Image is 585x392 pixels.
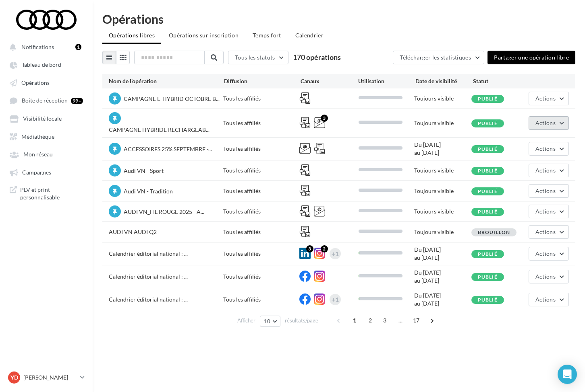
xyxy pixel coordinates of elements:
span: YD [10,374,18,382]
span: Publié [478,297,498,303]
div: +1 [332,248,339,259]
div: Tous les affiliés [223,119,299,127]
button: Actions [529,247,569,261]
button: Actions [529,92,569,105]
span: Afficher [237,317,255,324]
span: Visibilité locale [23,115,62,122]
span: Publié [478,251,498,257]
span: Audi VN - Tradition [124,188,173,195]
div: Statut [473,77,531,85]
button: Actions [529,293,569,306]
span: Opérations sur inscription [169,32,239,39]
a: PLV et print personnalisable [5,183,88,205]
button: Actions [529,205,569,218]
span: Publié [478,209,498,215]
span: 3 [378,314,391,327]
span: Médiathèque [21,133,54,140]
span: 17 [410,314,423,327]
span: Publié [478,168,498,174]
span: 2 [364,314,377,327]
span: Actions [535,95,556,102]
span: Publié [478,188,498,194]
span: Notifications [21,43,54,50]
a: Opérations [5,75,88,90]
span: 1 [348,314,361,327]
div: Tous les affiliés [223,250,299,258]
span: ACCESSOIRES 25% SEPTEMBRE -... [124,146,212,152]
a: Campagnes [5,165,88,179]
span: 10 [263,318,270,324]
span: Publié [478,274,498,280]
div: +1 [332,294,339,305]
div: Du [DATE] au [DATE] [414,141,471,157]
span: Opérations [21,79,50,86]
button: Actions [529,116,569,130]
div: Tous les affiliés [223,207,299,215]
span: Publié [478,120,498,126]
span: Actions [535,208,556,215]
div: Tous les affiliés [223,145,299,153]
div: Opérations [102,13,575,25]
span: Publié [478,96,498,102]
div: Nom de l'opération [109,77,224,85]
p: [PERSON_NAME] [23,374,77,382]
span: Actions [535,228,556,235]
span: Télécharger les statistiques [400,54,471,61]
a: Boîte de réception 99+ [5,93,88,108]
div: Toujours visible [414,228,471,236]
span: PLV et print personnalisable [20,186,83,201]
span: Actions [535,167,556,174]
button: Actions [529,270,569,283]
span: 170 opérations [293,53,341,62]
span: Calendrier éditorial national : ... [109,296,188,303]
div: Toujours visible [414,187,471,195]
div: Tous les affiliés [223,273,299,281]
a: Visibilité locale [5,111,88,125]
span: Actions [535,145,556,152]
div: Du [DATE] au [DATE] [414,269,471,285]
a: Tableau de bord [5,57,88,72]
div: Toujours visible [414,119,471,127]
span: ... [394,314,407,327]
div: Canaux [301,77,358,85]
button: Partager une opération libre [487,51,575,64]
a: Mon réseau [5,147,88,161]
button: Télécharger les statistiques [393,51,484,64]
button: Actions [529,142,569,156]
button: 10 [260,316,280,327]
div: 1 [75,44,81,50]
div: Du [DATE] au [DATE] [414,246,471,262]
span: Actions [535,250,556,257]
a: Médiathèque [5,129,88,144]
div: Tous les affiliés [223,296,299,304]
span: Brouillon [478,229,510,235]
div: Tous les affiliés [223,94,299,103]
span: Campagnes [22,169,51,176]
span: Calendrier éditorial national : ... [109,273,188,280]
div: Toujours visible [414,207,471,215]
span: Temps fort [253,32,281,39]
span: Mon réseau [23,151,53,158]
span: AUDI VN AUDI Q2 [109,228,157,235]
div: 99+ [71,98,83,104]
button: Actions [529,164,569,177]
div: Tous les affiliés [223,187,299,195]
span: Actions [535,273,556,280]
div: Tous les affiliés [223,166,299,174]
span: Publié [478,146,498,152]
span: CAMPAGNE E-HYBRID OCTOBRE B... [124,95,220,102]
button: Actions [529,184,569,198]
span: AUDI VN_FIL ROUGE 2025 - A... [124,208,204,215]
div: Date de visibilité [415,77,473,85]
div: Du [DATE] au [DATE] [414,291,471,308]
button: Tous les statuts [228,51,288,64]
span: Calendrier éditorial national : ... [109,250,188,257]
span: Calendrier [295,32,324,39]
button: Actions [529,225,569,239]
div: 3 [306,245,313,252]
span: Audi VN - Sport [124,167,164,174]
div: Diffusion [224,77,301,85]
span: Actions [535,296,556,303]
div: Tous les affiliés [223,228,299,236]
span: résultats/page [285,317,318,324]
